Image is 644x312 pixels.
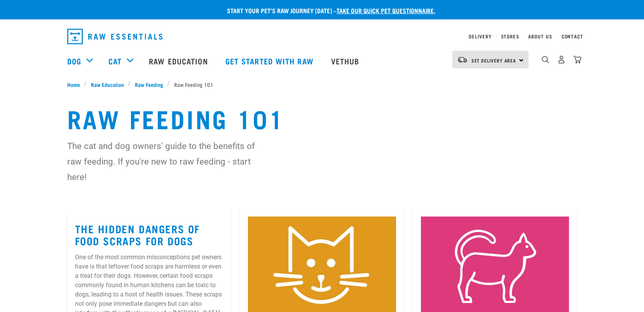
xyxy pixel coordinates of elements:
[528,35,552,38] a: About Us
[87,80,128,88] a: Raw Education
[471,59,517,62] span: Set Delivery Area
[573,55,581,64] img: home-icon@2x.png
[67,80,577,88] nav: breadcrumbs
[469,35,491,38] a: Delivery
[108,55,122,67] a: Cat
[218,45,323,76] a: Get started with Raw
[91,80,124,88] span: Raw Education
[323,45,369,76] a: Vethub
[542,56,549,63] img: home-icon-1@2x.png
[67,138,271,185] p: The cat and dog owners' guide to the benefits of raw feeding. If you're new to raw feeding - star...
[135,80,163,88] span: Raw Feeding
[501,35,519,38] a: Stores
[67,55,81,67] a: Dog
[67,104,577,132] h1: Raw Feeding 101
[562,35,583,38] a: Contact
[61,26,583,47] nav: dropdown navigation
[75,225,200,243] a: The Hidden Dangers of Food Scraps for Dogs
[557,55,565,64] img: user.png
[141,45,217,76] a: Raw Education
[457,56,468,63] img: van-moving.png
[67,80,84,88] a: Home
[131,80,167,88] a: Raw Feeding
[337,9,435,12] a: take our quick pet questionnaire.
[67,80,80,88] span: Home
[67,29,162,44] img: Raw Essentials Logo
